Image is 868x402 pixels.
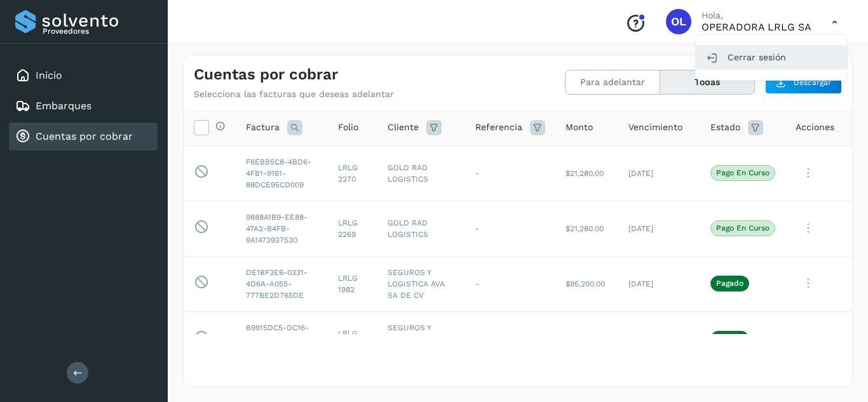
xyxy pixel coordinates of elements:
div: Cuentas por cobrar [9,123,158,151]
div: Inicio [9,62,158,90]
div: Embarques [9,92,158,120]
a: Inicio [36,69,62,81]
div: Cerrar sesión [696,45,847,69]
p: Proveedores [43,27,153,36]
a: Cuentas por cobrar [36,130,133,142]
a: Embarques [36,100,92,112]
